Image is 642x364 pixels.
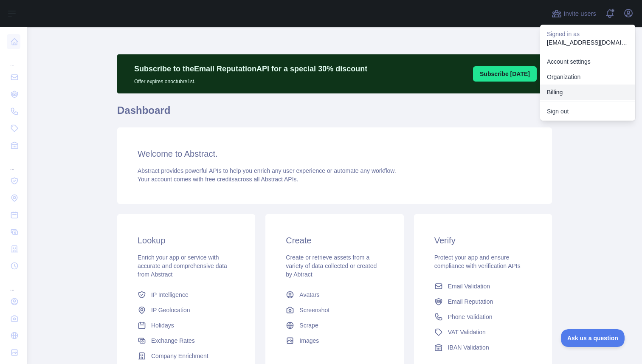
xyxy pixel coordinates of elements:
a: Holidays [134,318,238,333]
a: IBAN Validation [431,340,535,355]
a: Avatars [282,287,386,302]
a: IP Intelligence [134,287,238,302]
a: Organization [540,69,635,85]
span: IP Intelligence [151,291,189,299]
h1: Dashboard [117,104,552,124]
button: Subscribe [DATE] [473,66,537,82]
span: Create or retrieve assets from a variety of data collected or created by Abtract [286,254,377,278]
span: Invite users [563,9,596,19]
span: Your account comes with across all Abstract APIs. [138,176,298,183]
a: Email Validation [431,279,535,294]
h3: Welcome to Abstract. [138,148,532,160]
a: Company Enrichment [134,348,238,364]
span: Images [299,336,319,345]
span: Screenshot [299,306,329,314]
a: Images [282,333,386,348]
div: ... [7,155,20,172]
span: IBAN Validation [448,343,489,352]
span: Scrape [299,321,318,330]
span: Holidays [151,321,174,330]
span: Phone Validation [448,313,493,321]
span: Company Enrichment [151,352,208,360]
a: Screenshot [282,302,386,318]
p: Offer expires on octubre 1st. [134,75,367,85]
a: IP Geolocation [134,302,238,318]
span: Abstract provides powerful APIs to help you enrich any user experience or automate any workflow. [138,167,396,174]
button: Sign out [540,104,635,119]
span: Email Validation [448,282,490,291]
span: Protect your app and ensure compliance with verification APIs [434,254,521,269]
span: free credits [205,176,234,183]
span: Exchange Rates [151,336,195,345]
p: Signed in as [547,30,628,38]
a: Exchange Rates [134,333,238,348]
h3: Create [286,234,383,246]
button: Invite users [550,7,598,20]
div: ... [7,275,20,292]
a: VAT Validation [431,324,535,340]
iframe: Toggle Customer Support [561,329,625,347]
a: Account settings [540,54,635,69]
h3: Verify [434,234,532,246]
h3: Lookup [138,234,235,246]
a: Email Reputation [431,294,535,309]
span: VAT Validation [448,328,486,336]
span: Avatars [299,291,319,299]
span: Enrich your app or service with accurate and comprehensive data from Abstract [138,254,227,278]
span: IP Geolocation [151,306,190,314]
a: Scrape [282,318,386,333]
button: Billing [540,85,635,100]
a: Phone Validation [431,309,535,324]
p: [EMAIL_ADDRESS][DOMAIN_NAME] [547,38,628,47]
p: Subscribe to the Email Reputation API for a special 30 % discount [134,63,367,75]
span: Email Reputation [448,297,493,306]
div: ... [7,51,20,68]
